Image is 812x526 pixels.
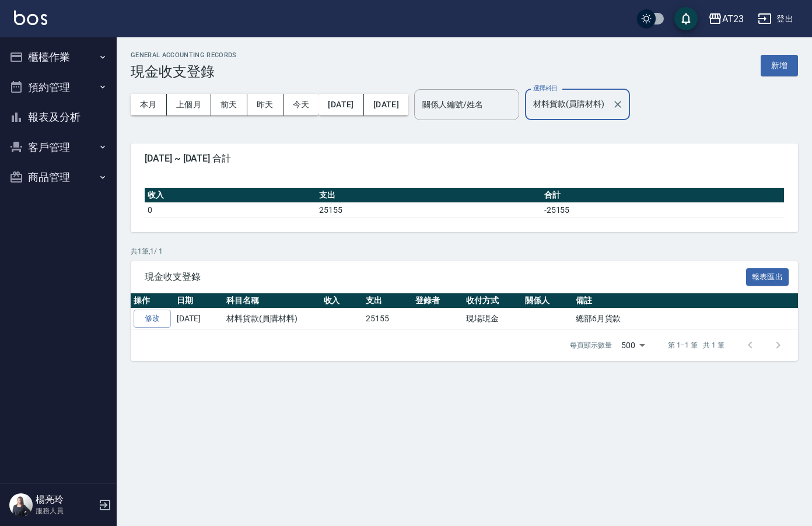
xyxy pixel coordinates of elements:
div: 500 [617,329,649,361]
button: AT23 [703,7,748,31]
p: 共 1 筆, 1 / 1 [131,246,798,257]
th: 收入 [145,188,316,203]
button: 昨天 [247,94,283,115]
th: 支出 [316,188,541,203]
th: 合計 [541,188,784,203]
th: 支出 [363,293,412,308]
button: 本月 [131,94,167,115]
button: [DATE] [318,94,363,115]
button: 客戶管理 [5,132,112,163]
button: 今天 [283,94,319,115]
img: Logo [14,10,47,25]
td: -25155 [541,202,784,218]
button: 報表及分析 [5,102,112,132]
p: 服務人員 [36,506,95,516]
button: 新增 [761,55,798,76]
th: 關係人 [522,293,573,308]
th: 科目名稱 [223,293,321,308]
button: Clear [610,96,626,113]
td: [DATE] [174,308,223,329]
td: 現場現金 [463,308,522,329]
th: 日期 [174,293,223,308]
td: 0 [145,202,316,218]
a: 新增 [761,59,798,71]
label: 選擇科目 [533,84,558,93]
button: 前天 [211,94,247,115]
th: 收入 [321,293,363,308]
button: [DATE] [364,94,408,115]
p: 第 1–1 筆 共 1 筆 [668,340,724,350]
a: 報表匯出 [746,271,789,282]
th: 登錄者 [412,293,463,308]
button: save [674,7,698,30]
p: 每頁顯示數量 [570,340,612,350]
img: Person [9,493,33,517]
h5: 楊亮玲 [36,494,95,506]
td: 材料貨款(員購材料) [223,308,321,329]
button: 預約管理 [5,72,112,103]
a: 修改 [134,310,171,328]
button: 報表匯出 [746,268,789,286]
h2: GENERAL ACCOUNTING RECORDS [131,51,237,59]
th: 收付方式 [463,293,522,308]
button: 上個月 [167,94,211,115]
div: AT23 [722,12,744,26]
h3: 現金收支登錄 [131,64,237,80]
button: 登出 [753,8,798,30]
span: 現金收支登錄 [145,271,746,283]
th: 操作 [131,293,174,308]
button: 商品管理 [5,162,112,192]
button: 櫃檯作業 [5,42,112,72]
td: 25155 [363,308,412,329]
span: [DATE] ~ [DATE] 合計 [145,153,784,164]
td: 25155 [316,202,541,218]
